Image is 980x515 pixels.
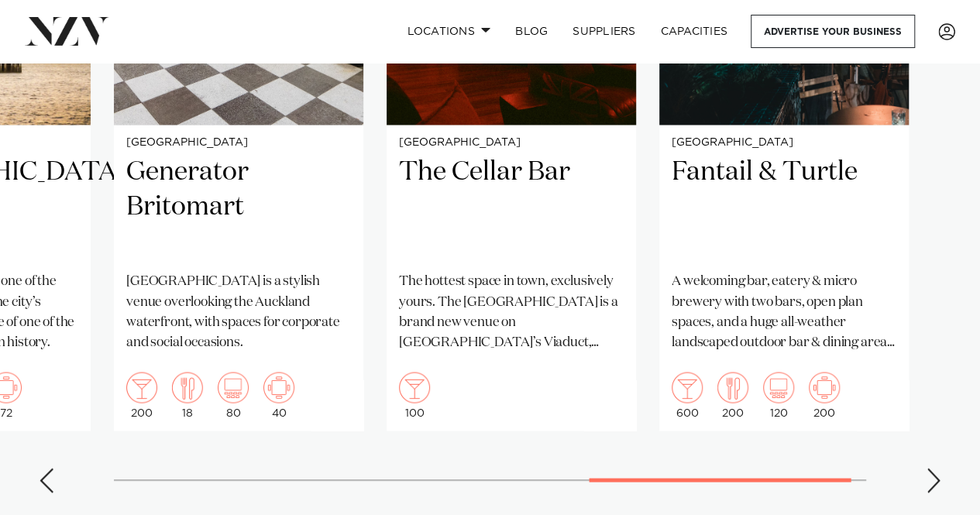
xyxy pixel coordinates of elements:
div: 600 [672,372,703,418]
div: 80 [218,372,249,418]
div: 200 [126,372,157,418]
div: 18 [172,372,203,418]
img: meeting.png [263,372,294,403]
div: 40 [263,372,294,418]
div: 200 [809,372,840,418]
img: dining.png [717,372,748,403]
h2: Fantail & Turtle [672,155,896,259]
div: 100 [399,372,430,418]
img: meeting.png [809,372,840,403]
p: A welcoming bar, eatery & micro brewery with two bars, open plan spaces, and a huge all-weather l... [672,271,896,352]
h2: The Cellar Bar [399,155,624,259]
img: theatre.png [763,372,794,403]
small: [GEOGRAPHIC_DATA] [672,137,896,149]
p: [GEOGRAPHIC_DATA] is a stylish venue overlooking the Auckland waterfront, with spaces for corpora... [126,271,351,352]
img: nzv-logo.png [25,17,109,45]
small: [GEOGRAPHIC_DATA] [399,137,624,149]
a: Advertise your business [751,15,915,48]
div: 120 [763,372,794,418]
p: The hottest space in town, exclusively yours. The [GEOGRAPHIC_DATA] is a brand new venue on [GEOG... [399,271,624,352]
img: cocktail.png [399,372,430,403]
img: cocktail.png [126,372,157,403]
a: Locations [394,15,503,48]
h2: Generator Britomart [126,155,351,259]
a: BLOG [503,15,560,48]
img: dining.png [172,372,203,403]
a: Capacities [648,15,741,48]
img: theatre.png [218,372,249,403]
div: 200 [717,372,748,418]
img: cocktail.png [672,372,703,403]
a: SUPPLIERS [560,15,648,48]
small: [GEOGRAPHIC_DATA] [126,137,351,149]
